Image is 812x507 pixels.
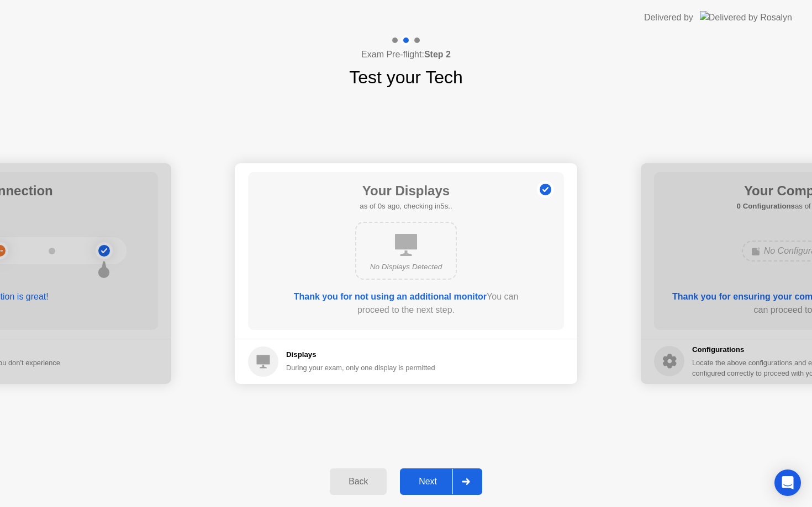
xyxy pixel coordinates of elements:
[294,292,487,301] b: Thank you for not using an additional monitor
[365,261,447,273] div: No Displays Detected
[361,48,451,61] h4: Exam Pre-flight:
[644,11,693,24] div: Delivered by
[700,11,792,24] img: Delivered by Rosalyn
[774,469,801,496] div: Open Intercom Messenger
[360,201,452,212] h5: as of 0s ago, checking in5s..
[286,349,435,360] h5: Displays
[280,290,532,317] div: You can proceed to the next step.
[400,468,482,495] button: Next
[360,181,452,201] h1: Your Displays
[286,362,435,373] div: During your exam, only one display is permitted
[330,468,387,495] button: Back
[424,50,451,59] b: Step 2
[349,64,463,90] h1: Test your Tech
[333,477,383,487] div: Back
[403,477,452,487] div: Next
